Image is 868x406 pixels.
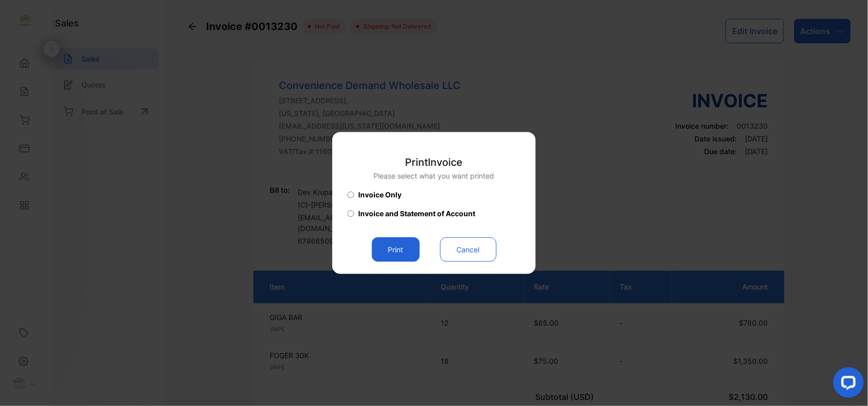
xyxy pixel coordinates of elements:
[825,363,868,406] iframe: LiveChat chat widget
[374,155,495,170] p: Print Invoice
[358,209,475,219] span: Invoice and Statement of Account
[358,190,401,200] span: Invoice Only
[372,238,420,262] button: Print
[440,238,497,262] button: Cancel
[374,171,495,182] p: Please select what you want printed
